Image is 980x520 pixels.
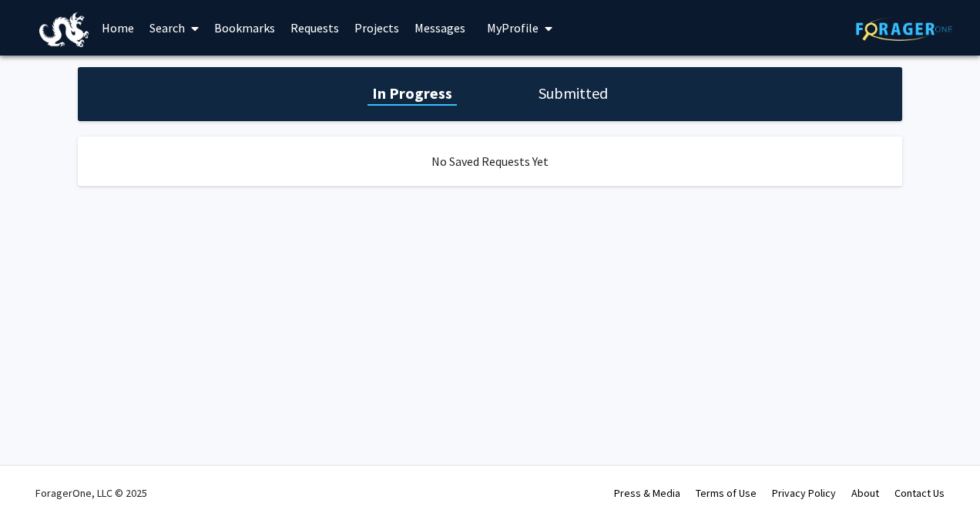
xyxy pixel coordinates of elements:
[12,451,65,508] iframe: Chat
[894,486,945,500] a: Contact Us
[696,486,757,500] a: Terms of Use
[367,83,457,104] h1: In Progress
[142,1,206,55] a: Search
[347,1,407,55] a: Projects
[39,12,89,47] img: Drexel University Logo
[407,1,473,55] a: Messages
[851,486,879,500] a: About
[614,486,680,500] a: Press & Media
[856,17,952,41] img: ForagerOne Logo
[94,1,142,55] a: Home
[772,486,836,500] a: Privacy Policy
[206,1,283,55] a: Bookmarks
[78,137,902,186] div: No Saved Requests Yet
[35,466,147,520] div: ForagerOne, LLC © 2025
[487,20,539,35] span: My Profile
[283,1,347,55] a: Requests
[534,83,612,104] h1: Submitted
